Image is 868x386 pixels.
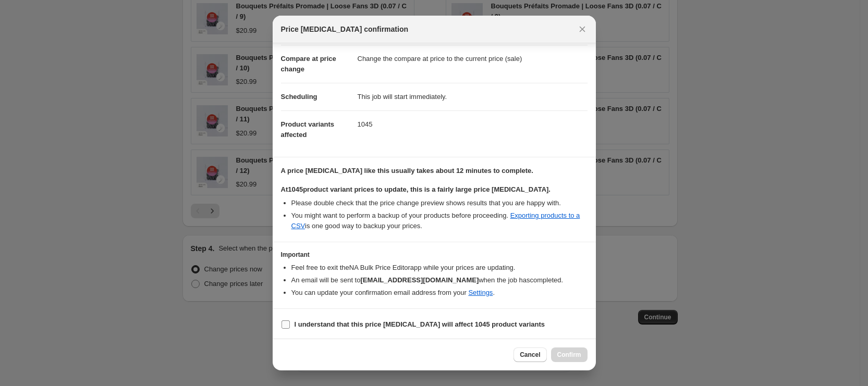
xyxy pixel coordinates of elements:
b: [EMAIL_ADDRESS][DOMAIN_NAME] [360,276,479,284]
h3: Important [281,251,588,259]
span: Price [MEDICAL_DATA] confirmation [281,24,409,34]
b: At 1045 product variant prices to update, this is a fairly large price [MEDICAL_DATA]. [281,185,551,193]
span: Compare at price change [281,55,336,73]
a: Settings [468,289,493,296]
button: Close [575,22,590,36]
span: Product variants affected [281,120,335,139]
li: You can update your confirmation email address from your . [291,288,588,298]
li: You might want to perform a backup of your products before proceeding. is one good way to backup ... [291,210,588,231]
dd: This job will start immediately. [358,83,588,110]
b: A price [MEDICAL_DATA] like this usually takes about 12 minutes to complete. [281,167,533,175]
li: An email will be sent to when the job has completed . [291,275,588,285]
dd: Change the compare at price to the current price (sale) [358,45,588,72]
button: Cancel [514,347,546,362]
b: I understand that this price [MEDICAL_DATA] will affect 1045 product variants [295,320,545,328]
li: Feel free to exit the NA Bulk Price Editor app while your prices are updating. [291,263,588,273]
span: Scheduling [281,93,317,101]
span: Cancel [520,351,540,359]
dd: 1045 [358,110,588,138]
li: Please double check that the price change preview shows results that you are happy with. [291,198,588,208]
